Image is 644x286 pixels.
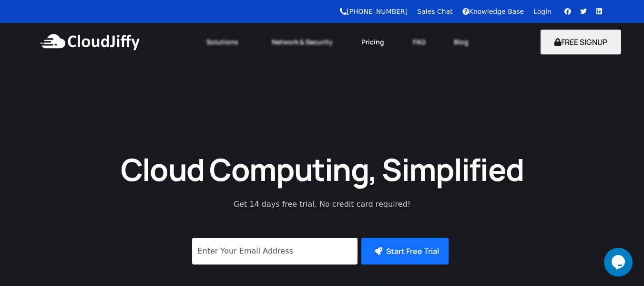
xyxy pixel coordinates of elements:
button: FREE SIGNUP [541,30,621,54]
a: Pricing [347,32,399,53]
input: Enter Your Email Address [192,238,358,265]
a: FAQ [399,32,440,53]
a: Network & Security [257,32,347,53]
a: FREE SIGNUP [541,37,621,47]
a: Login [533,8,552,15]
iframe: chat widget [604,248,634,276]
h1: Cloud Computing, Simplified [108,149,537,189]
a: Knowledge Base [462,8,524,15]
a: Solutions [192,32,257,53]
a: Sales Chat [417,8,452,15]
a: [PHONE_NUMBER] [340,8,408,15]
p: Get 14 days free trial. No credit card required! [191,199,453,210]
button: Start Free Trial [361,238,449,265]
a: Blog [440,32,483,53]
